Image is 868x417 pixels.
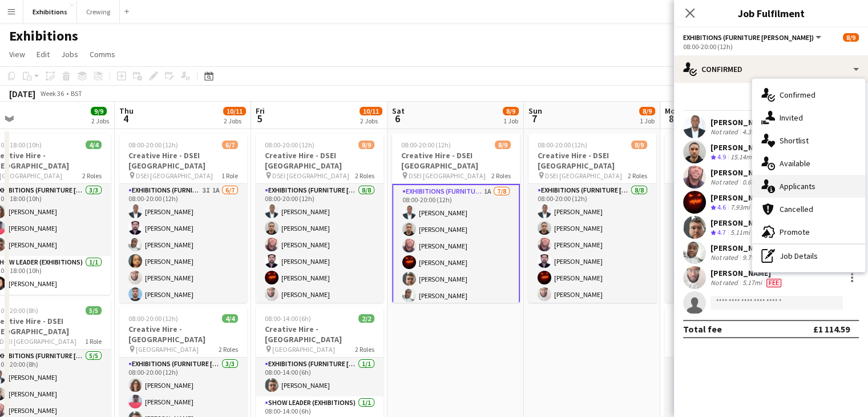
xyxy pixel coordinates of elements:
app-job-card: 08:00-20:00 (12h)6/6Creative Hire - DSEI [GEOGRAPHIC_DATA] DSEI [GEOGRAPHIC_DATA]1 RoleExhibition... [665,134,793,303]
div: 4.39mi [740,127,764,137]
div: [PERSON_NAME] [710,193,772,203]
div: 2 Jobs [224,117,245,125]
span: 10/11 [223,107,246,115]
h3: Creative Hire - DSEI [GEOGRAPHIC_DATA] [392,150,520,171]
span: Cancelled [780,204,813,214]
span: 4.7 [717,228,726,236]
div: Not rated [710,127,740,137]
span: 8/9 [639,107,655,115]
span: 5 [254,112,265,125]
span: 08:00-20:00 (12h) [128,141,178,149]
div: Total fee [683,323,722,335]
div: Crew has different fees then in role [764,278,784,287]
app-card-role: Exhibitions (Furniture [PERSON_NAME])3I1A6/708:00-20:00 (12h)[PERSON_NAME][PERSON_NAME][PERSON_NA... [119,184,247,322]
span: Invited [780,113,803,123]
div: Job Details [752,244,865,267]
span: Available [780,158,810,169]
h1: Exhibitions [9,27,78,45]
div: 08:00-20:00 (12h)6/7Creative Hire - DSEI [GEOGRAPHIC_DATA] DSEI [GEOGRAPHIC_DATA]1 RoleExhibition... [119,134,247,303]
span: 6/7 [222,141,238,149]
h3: Creative Hire - DSEI [GEOGRAPHIC_DATA] [528,150,656,171]
span: Sat [392,106,405,116]
span: Fri [256,106,265,116]
app-card-role: Exhibitions (Furniture [PERSON_NAME])8/808:00-20:00 (12h)[PERSON_NAME][PERSON_NAME][PERSON_NAME][... [528,184,656,339]
span: 10/11 [360,107,382,115]
h3: Creative Hire - [GEOGRAPHIC_DATA] [256,324,383,344]
span: Thu [119,106,134,116]
div: 9.76mi [740,253,764,262]
span: 8/9 [631,141,647,149]
span: 2 Roles [491,171,511,180]
span: Mon [665,106,680,116]
span: 6 [390,112,405,125]
span: 2/2 [358,314,374,323]
span: 2 Roles [219,345,238,354]
div: 0.68mi [740,178,764,187]
div: [PERSON_NAME] [710,268,784,278]
span: 5/5 [86,306,102,315]
span: DSEI [GEOGRAPHIC_DATA] [272,171,349,180]
button: Exhibitions [23,1,77,23]
div: 1 Job [640,117,655,125]
app-job-card: 08:00-20:00 (12h)8/9Creative Hire - DSEI [GEOGRAPHIC_DATA] DSEI [GEOGRAPHIC_DATA]2 RolesExhibitio... [392,134,520,303]
a: Edit [32,47,54,62]
div: 08:00-20:00 (12h)8/9Creative Hire - DSEI [GEOGRAPHIC_DATA] DSEI [GEOGRAPHIC_DATA]2 RolesExhibitio... [528,134,656,303]
span: 08:00-20:00 (12h) [538,141,587,149]
span: 08:00-20:00 (12h) [265,141,314,149]
span: Confirmed [780,90,815,100]
span: Exhibitions (Furniture Porter) [683,33,814,42]
div: Not rated [710,278,740,287]
app-card-role: Exhibitions (Furniture [PERSON_NAME])6/608:00-20:00 (12h)[PERSON_NAME][PERSON_NAME][PERSON_NAME][... [665,184,793,306]
div: Not rated [710,253,740,262]
span: Edit [37,49,50,59]
div: 2 Jobs [360,117,382,125]
app-job-card: 08:00-20:00 (12h)8/9Creative Hire - DSEI [GEOGRAPHIC_DATA] DSEI [GEOGRAPHIC_DATA]2 RolesExhibitio... [256,134,383,303]
div: 15.14mi [728,153,756,162]
span: 4.6 [717,203,726,211]
span: 4.9 [717,153,726,161]
span: 4/4 [86,141,102,149]
span: Fee [766,279,781,287]
app-card-role: Exhibitions (Furniture [PERSON_NAME])1/108:00-14:00 (6h)[PERSON_NAME] [256,358,383,396]
span: 7 [527,112,542,125]
a: Jobs [56,47,83,62]
span: 2 Roles [82,171,102,180]
span: [GEOGRAPHIC_DATA] [272,345,335,354]
span: View [9,49,25,59]
div: 1 Job [503,117,518,125]
span: 4/4 [222,314,238,323]
span: 08:00-20:00 (12h) [401,141,451,149]
span: 8/9 [503,107,519,115]
span: 8 [663,112,680,125]
span: 08:00-14:00 (6h) [265,314,311,323]
span: Week 36 [38,89,66,98]
div: £1 114.59 [813,323,850,335]
h3: Creative Hire - DSEI [GEOGRAPHIC_DATA] [256,150,383,171]
span: 2 Roles [628,171,647,180]
span: 2 Roles [355,171,374,180]
div: [PERSON_NAME] [710,243,784,253]
a: Comms [85,47,120,62]
div: 5.17mi [740,278,764,287]
button: Exhibitions (Furniture [PERSON_NAME]) [683,33,823,42]
span: 1 Role [85,337,102,346]
span: Comms [90,49,115,59]
div: 2 Jobs [91,117,109,125]
span: 08:00-20:00 (12h) [128,314,178,323]
div: [PERSON_NAME] [710,142,775,153]
span: 8/9 [843,33,859,42]
div: 7.93mi [728,203,752,212]
span: [GEOGRAPHIC_DATA] [136,345,199,354]
div: Not rated [710,178,740,187]
div: Confirmed [674,55,868,83]
h3: Creative Hire - [GEOGRAPHIC_DATA] [665,324,793,344]
app-card-role: Exhibitions (Furniture [PERSON_NAME])1A7/808:00-20:00 (12h)[PERSON_NAME][PERSON_NAME][PERSON_NAME... [392,184,520,341]
h3: Creative Hire - DSEI [GEOGRAPHIC_DATA] [665,150,793,171]
div: [PERSON_NAME] [710,218,772,228]
span: DSEI [GEOGRAPHIC_DATA] [409,171,486,180]
span: Sun [528,106,542,116]
span: 8/9 [495,141,511,149]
